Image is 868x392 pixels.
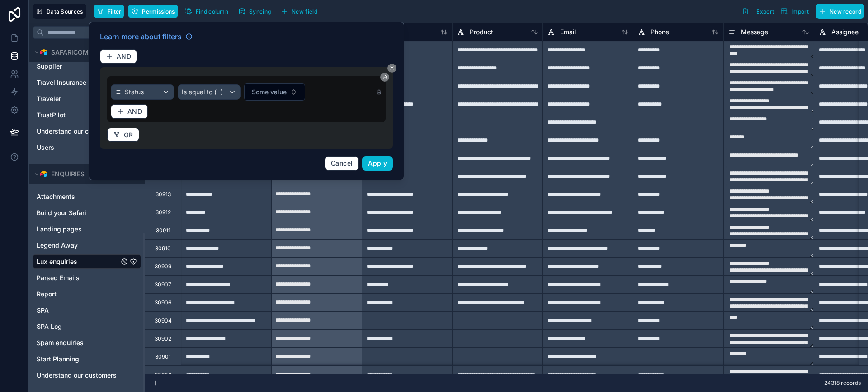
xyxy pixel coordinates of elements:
span: Parsed Emails [37,273,80,282]
span: Is equal to (=) [182,88,223,97]
div: Landing pages [33,222,141,236]
span: Phone [651,28,669,37]
button: Filter [94,5,125,18]
div: 30900 [155,371,172,378]
a: Legend Away [37,241,119,250]
div: 30913 [156,191,171,198]
span: Legend Away [37,241,78,250]
div: 30910 [155,245,171,252]
span: SPA Log [37,322,62,331]
button: Airtable LogoENQUIRIES [33,168,128,180]
span: New record [830,8,861,15]
span: Syncing [249,8,271,15]
a: Start Planning [37,355,119,364]
div: Attachments [33,189,141,204]
a: Traveler [37,94,119,103]
div: TrustPilot [33,108,141,122]
span: SAFARICOM [51,48,89,57]
span: Supplier [37,62,62,71]
button: Syncing [235,5,274,18]
a: SPA [37,306,119,315]
button: Data Sources [33,4,86,19]
span: Filter [108,8,122,15]
span: Assignee [831,28,859,37]
div: 30906 [155,299,171,306]
a: Supplier [37,62,119,71]
span: Understand our customers [37,127,117,136]
span: Import [791,8,809,15]
a: Understand our customers [37,127,119,136]
a: Permissions [128,5,181,18]
span: Lux enquiries [37,257,77,266]
a: Parsed Emails [37,273,119,282]
span: Start Planning [37,355,79,364]
button: Export [739,4,777,19]
a: New record [812,4,864,19]
span: Find column [196,8,228,15]
button: Apply [362,156,393,171]
div: Traveler [33,92,141,106]
div: Lux enquiries [33,254,141,269]
button: Select Button [244,83,305,101]
button: OR [107,128,139,142]
a: SPA Log [37,322,119,331]
span: Attachments [37,192,75,201]
button: AND [100,49,137,64]
span: Some value [252,88,287,97]
a: Understand our customers [37,371,119,380]
span: Users [37,143,54,152]
div: 30912 [156,209,171,216]
a: Build your Safari [37,208,119,217]
a: TrustPilot [37,111,119,120]
div: 30907 [155,281,171,288]
span: Product [470,28,493,37]
div: SPA [33,303,141,318]
a: Attachments [37,192,119,201]
button: AND [111,104,148,119]
span: Apply [368,159,387,167]
div: SPA Log [33,319,141,334]
span: Landing pages [37,225,82,234]
span: AND [127,107,142,115]
div: Report [33,287,141,301]
span: Spam enquiries [37,338,84,347]
button: Import [777,4,812,19]
div: Build your Safari [33,206,141,220]
a: Spam enquiries [37,338,119,347]
span: Report [37,290,57,299]
div: Travel Insurance NEW [33,75,141,90]
span: AND [117,52,131,60]
div: Legend Away [33,238,141,253]
div: Start Planning [33,352,141,366]
a: Landing pages [37,225,119,234]
div: Understand our customers [33,368,141,383]
span: Permissions [142,8,175,15]
button: Permissions [128,5,178,18]
div: 30911 [156,227,170,234]
span: Travel Insurance NEW [37,78,103,87]
div: Users [33,140,141,155]
div: Supplier [33,59,141,74]
a: Report [37,290,119,299]
span: Learn more about filters [100,31,182,42]
button: Find column [182,5,231,18]
a: Users [37,143,119,152]
button: New record [816,4,864,19]
span: Cancel [331,159,353,167]
button: Status [111,84,174,100]
div: Understand our customers [33,124,141,138]
button: New field [278,5,321,18]
span: OR [124,131,133,139]
img: Airtable Logo [40,171,47,178]
div: Parsed Emails [33,271,141,285]
div: 30909 [155,263,171,270]
span: Status [125,88,144,97]
span: Traveler [37,94,61,103]
span: Message [741,28,768,37]
span: 24318 records [824,379,861,387]
img: Airtable Logo [40,49,47,56]
span: TrustPilot [37,111,66,120]
button: Airtable LogoSAFARICOM [33,46,128,59]
span: New field [292,8,317,15]
button: Cancel [325,156,359,171]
